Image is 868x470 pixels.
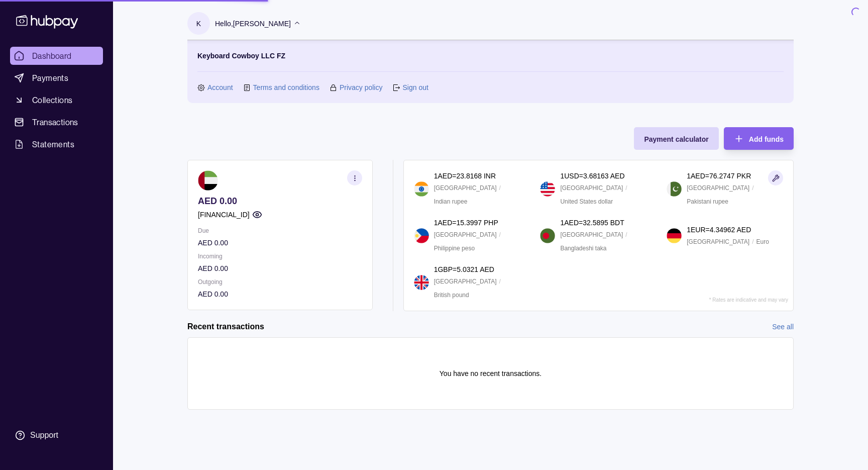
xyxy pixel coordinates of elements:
[560,170,624,181] p: 1 USD = 3.68163 AED
[32,94,72,106] span: Collections
[434,264,494,275] p: 1 GBP = 5.0321 AED
[32,116,78,128] span: Transactions
[434,276,497,287] p: [GEOGRAPHIC_DATA]
[414,275,429,290] img: gb
[499,229,501,240] p: /
[207,82,233,93] a: Account
[10,113,103,131] a: Transactions
[560,182,623,194] p: [GEOGRAPHIC_DATA]
[499,276,501,287] p: /
[752,182,753,194] p: /
[687,224,751,235] p: 1 EUR = 4.34962 AED
[644,135,708,143] span: Payment calculator
[724,127,794,150] button: Add funds
[414,228,429,243] img: ph
[30,430,58,441] div: Support
[560,196,613,207] p: United States dollar
[434,196,468,207] p: Indian rupee
[198,289,362,300] p: AED 0.00
[215,18,291,29] p: Hello, [PERSON_NAME]
[402,82,428,93] a: Sign out
[198,276,362,288] p: Outgoing
[434,290,469,301] p: British pound
[187,321,264,332] h2: Recent transactions
[434,217,498,228] p: 1 AED = 15.3997 PHP
[772,321,794,332] a: See all
[667,181,682,197] img: pk
[10,425,103,446] a: Support
[434,182,497,194] p: [GEOGRAPHIC_DATA]
[560,217,624,228] p: 1 AED = 32.5895 BDT
[198,263,362,274] p: AED 0.00
[198,237,362,248] p: AED 0.00
[434,243,475,254] p: Philippine peso
[752,236,753,247] p: /
[540,181,555,197] img: us
[625,229,627,240] p: /
[198,225,362,236] p: Due
[198,170,218,191] img: ae
[434,229,497,240] p: [GEOGRAPHIC_DATA]
[634,127,718,150] button: Payment calculator
[198,196,362,207] p: AED 0.00
[32,72,68,84] span: Payments
[196,18,201,29] p: K
[198,209,250,220] p: [FINANCIAL_ID]
[687,170,751,181] p: 1 AED = 76.2747 PKR
[434,170,496,181] p: 1 AED = 23.8168 INR
[10,135,103,153] a: Statements
[756,236,769,247] p: Euro
[197,50,285,61] p: Keyboard Cowboy LLC FZ
[687,236,749,247] p: [GEOGRAPHIC_DATA]
[32,50,72,62] span: Dashboard
[709,297,788,303] p: * Rates are indicative and may vary
[198,251,362,262] p: Incoming
[560,243,606,254] p: Bangladeshi taka
[10,69,103,87] a: Payments
[499,182,501,194] p: /
[10,47,103,65] a: Dashboard
[32,138,74,150] span: Statements
[414,181,429,197] img: in
[340,82,383,93] a: Privacy policy
[440,368,541,379] p: You have no recent transactions.
[687,196,728,207] p: Pakistani rupee
[10,91,103,109] a: Collections
[540,228,555,243] img: bd
[253,82,319,93] a: Terms and conditions
[687,182,749,194] p: [GEOGRAPHIC_DATA]
[749,135,784,143] span: Add funds
[625,182,627,194] p: /
[667,228,682,243] img: de
[560,229,623,240] p: [GEOGRAPHIC_DATA]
